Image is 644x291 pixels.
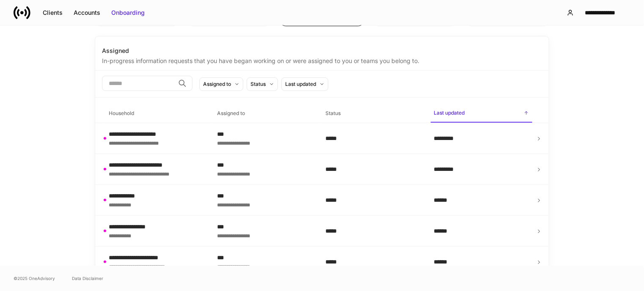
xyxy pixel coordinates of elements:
div: Status [250,80,266,88]
h6: Household [109,109,134,117]
a: Data Disclaimer [72,275,103,282]
button: Status [247,77,278,91]
div: Assigned to [203,80,231,88]
div: In-progress information requests that you have began working on or were assigned to you or teams ... [102,55,542,65]
div: Clients [43,8,63,17]
div: Assigned [102,47,542,55]
h6: Last updated [434,109,465,117]
span: Status [322,105,424,122]
span: Household [105,105,207,122]
button: Last updated [281,77,328,91]
div: Last updated [285,80,316,88]
h6: Status [326,109,341,117]
span: Last updated [431,104,532,123]
div: Onboarding [111,8,145,17]
button: Clients [37,6,68,19]
button: Assigned to [199,77,243,91]
h6: Assigned to [217,109,245,117]
button: Onboarding [106,6,150,19]
span: © 2025 OneAdvisory [14,275,55,282]
span: Assigned to [214,105,315,122]
button: Accounts [68,6,106,19]
div: Accounts [74,8,100,17]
